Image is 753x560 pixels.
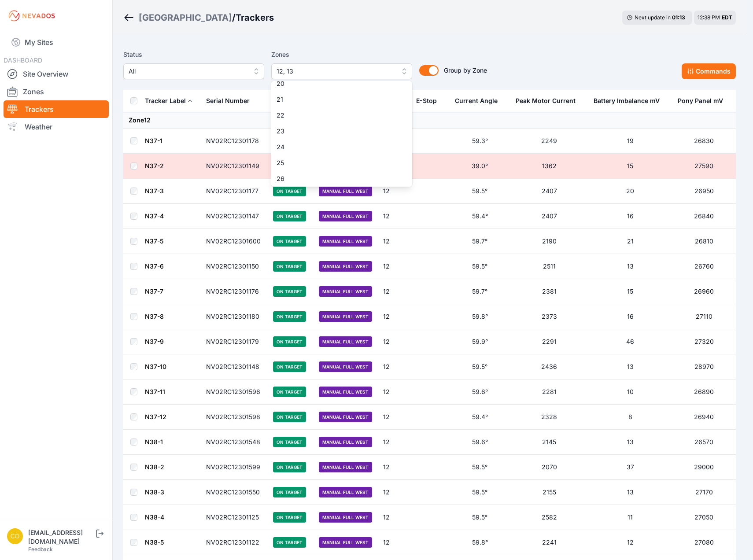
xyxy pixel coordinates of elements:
span: 21 [277,95,396,104]
span: 22 [277,111,396,120]
div: 12, 13 [271,81,412,187]
span: 12, 13 [277,66,395,77]
button: 12, 13 [271,63,412,79]
span: 20 [277,79,396,88]
span: 23 [277,127,396,136]
span: 24 [277,143,396,151]
span: 26 [277,174,396,183]
span: 25 [277,158,396,167]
